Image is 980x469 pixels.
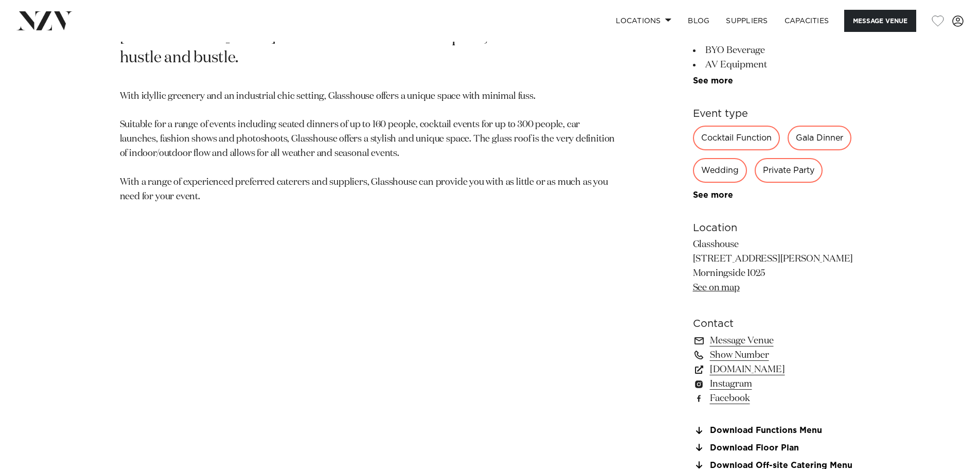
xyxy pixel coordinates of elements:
a: Instagram [693,377,861,391]
div: Private Party [755,158,823,183]
a: Facebook [693,391,861,406]
li: BYO Beverage [693,43,861,58]
a: Locations [608,10,680,32]
a: Show Number [693,348,861,362]
a: Capacities [776,10,838,32]
p: With idyllic greenery and an industrial chic setting, Glasshouse offers a unique space with minim... [120,90,620,204]
div: Gala Dinner [788,126,851,150]
a: Message Venue [693,334,861,348]
h6: Contact [693,316,861,332]
a: Download Floor Plan [693,443,861,453]
a: BLOG [680,10,718,32]
h6: Event type [693,106,861,121]
a: SUPPLIERS [718,10,776,32]
a: See on map [693,283,740,292]
div: Cocktail Function [693,126,780,150]
img: nzv-logo.png [16,11,73,30]
h6: Location [693,220,861,236]
a: Download Functions Menu [693,426,861,436]
div: Wedding [693,158,747,183]
a: [DOMAIN_NAME] [693,362,861,377]
p: Glasshouse [STREET_ADDRESS][PERSON_NAME] Morningside 1025 [693,238,861,296]
li: AV Equipment [693,58,861,72]
button: Message Venue [844,10,916,32]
